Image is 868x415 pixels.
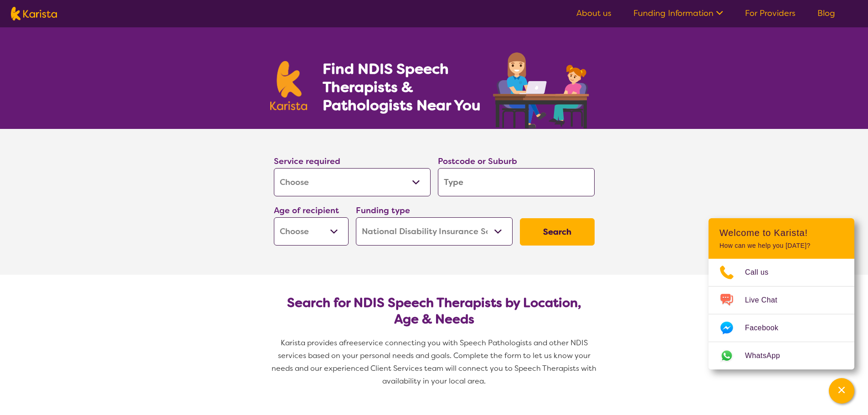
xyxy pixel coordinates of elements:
[829,378,854,404] button: Channel Menu
[817,8,835,19] a: Blog
[719,227,843,238] h2: Welcome to Karista!
[745,8,796,19] a: For Providers
[356,205,410,216] label: Funding type
[272,338,598,386] span: service connecting you with Speech Pathologists and other NDIS services based on your personal ne...
[719,242,843,250] p: How can we help you [DATE]?
[709,342,854,369] a: Web link opens in a new tab.
[745,293,788,307] span: Live Chat
[438,168,595,196] input: Type
[274,156,340,167] label: Service required
[709,218,854,369] div: Channel Menu
[745,349,791,363] span: WhatsApp
[274,205,339,216] label: Age of recipient
[709,259,854,369] ul: Choose channel
[633,8,723,19] a: Funding Information
[11,7,57,20] img: Karista logo
[281,295,587,328] h2: Search for NDIS Speech Therapists by Location, Age & Needs
[486,49,598,129] img: speech-therapy
[438,156,517,167] label: Postcode or Suburb
[745,266,780,279] span: Call us
[576,8,611,19] a: About us
[344,338,358,348] span: free
[281,338,344,348] span: Karista provides a
[270,61,308,110] img: Karista logo
[323,60,491,114] h1: Find NDIS Speech Therapists & Pathologists Near You
[520,218,595,246] button: Search
[745,321,789,335] span: Facebook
